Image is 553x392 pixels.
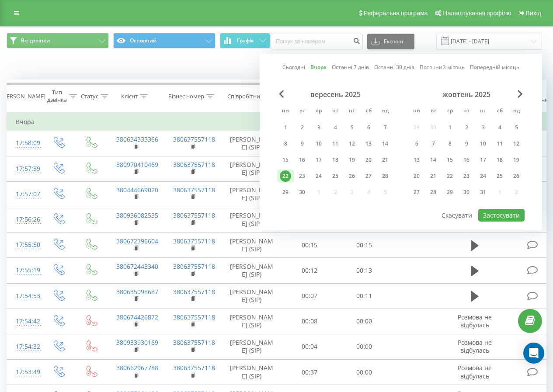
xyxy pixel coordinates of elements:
div: сб 11 жовт 2025 р. [491,137,508,150]
div: 17:53:49 [16,364,33,381]
div: 19 [511,154,522,166]
div: 1 [444,122,456,133]
div: [PERSON_NAME] [1,93,45,100]
td: 00:13 [337,258,392,283]
div: нд 12 жовт 2025 р. [508,137,525,150]
div: чт 25 вер 2025 р. [327,170,344,183]
td: 00:12 [282,258,337,283]
a: 380637557118 [173,186,215,194]
div: нд 7 вер 2025 р. [377,121,393,134]
div: 19 [346,154,358,166]
button: Скасувати [437,209,477,222]
div: 5 [346,122,358,133]
div: сб 25 жовт 2025 р. [491,170,508,183]
div: пт 12 вер 2025 р. [344,137,360,150]
div: 2 [461,122,472,133]
td: [PERSON_NAME] (SIP) [221,283,282,309]
div: 17 [477,154,489,166]
abbr: неділя [379,105,392,118]
div: пн 1 вер 2025 р. [277,121,294,134]
div: 15 [280,154,291,166]
abbr: вівторок [296,105,309,118]
div: 17 [313,154,324,166]
div: 27 [363,170,374,182]
div: пн 27 жовт 2025 р. [408,186,425,199]
div: 29 [280,187,291,198]
div: 8 [444,138,456,149]
div: 5 [511,122,522,133]
div: сб 18 жовт 2025 р. [491,153,508,167]
div: 25 [494,170,505,182]
div: пт 3 жовт 2025 р. [475,121,491,134]
div: 23 [296,170,308,182]
div: 12 [346,138,358,149]
div: 17:54:53 [16,288,33,305]
div: пн 6 жовт 2025 р. [408,137,425,150]
abbr: четвер [329,105,342,118]
button: Всі дзвінки [7,33,109,49]
a: 380634333366 [116,135,158,143]
td: 00:00 [337,309,392,334]
div: 4 [494,122,505,133]
div: пн 15 вер 2025 р. [277,153,294,167]
td: [PERSON_NAME] (SIP) [221,258,282,283]
div: пт 17 жовт 2025 р. [475,153,491,167]
div: ср 15 жовт 2025 р. [442,153,458,167]
div: 21 [379,154,391,166]
div: 30 [296,187,308,198]
div: чт 18 вер 2025 р. [327,153,344,167]
div: чт 2 жовт 2025 р. [458,121,475,134]
div: 17:57:07 [16,186,33,203]
div: 29 [444,187,456,198]
a: Попередній місяць [470,63,519,71]
div: сб 13 вер 2025 р. [360,137,377,150]
div: 7 [379,122,391,133]
div: ср 24 вер 2025 р. [310,170,327,183]
abbr: субота [493,105,506,118]
div: 3 [313,122,324,133]
div: 23 [461,170,472,182]
div: 22 [280,170,291,182]
div: 2 [296,122,308,133]
div: вт 2 вер 2025 р. [294,121,310,134]
div: пт 31 жовт 2025 р. [475,186,491,199]
div: 6 [363,122,374,133]
div: 6 [411,138,422,149]
div: 8 [280,138,291,149]
div: 17:57:39 [16,160,33,177]
div: нд 5 жовт 2025 р. [508,121,525,134]
div: вт 21 жовт 2025 р. [425,170,442,183]
div: 16 [461,154,472,166]
div: чт 23 жовт 2025 р. [458,170,475,183]
a: 380637557118 [173,338,215,347]
div: нд 14 вер 2025 р. [377,137,393,150]
a: 380444669020 [116,186,158,194]
div: 12 [511,138,522,149]
div: пн 20 жовт 2025 р. [408,170,425,183]
div: 17:54:32 [16,338,33,355]
span: Розмова не відбулась [458,364,492,380]
div: вересень 2025 [277,90,393,99]
td: [PERSON_NAME] (SIP) [221,334,282,359]
div: ср 10 вер 2025 р. [310,137,327,150]
div: Тип дзвінка [47,89,67,104]
div: нд 26 жовт 2025 р. [508,170,525,183]
a: 380637557118 [173,211,215,219]
div: 17:58:09 [16,135,33,152]
button: Основний [113,33,216,49]
div: 24 [313,170,324,182]
a: 380637557118 [173,237,215,245]
span: Розмова не відбулась [458,338,492,354]
div: ср 29 жовт 2025 р. [442,186,458,199]
div: 22 [444,170,456,182]
div: Співробітник [227,93,263,100]
div: сб 4 жовт 2025 р. [491,121,508,134]
div: вт 16 вер 2025 р. [294,153,310,167]
div: 18 [494,154,505,166]
div: 20 [411,170,422,182]
div: 17:55:50 [16,236,33,253]
td: 00:15 [282,232,337,258]
span: Реферальна програма [364,10,428,17]
a: 380662967788 [116,364,158,372]
span: Графік [237,38,254,44]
